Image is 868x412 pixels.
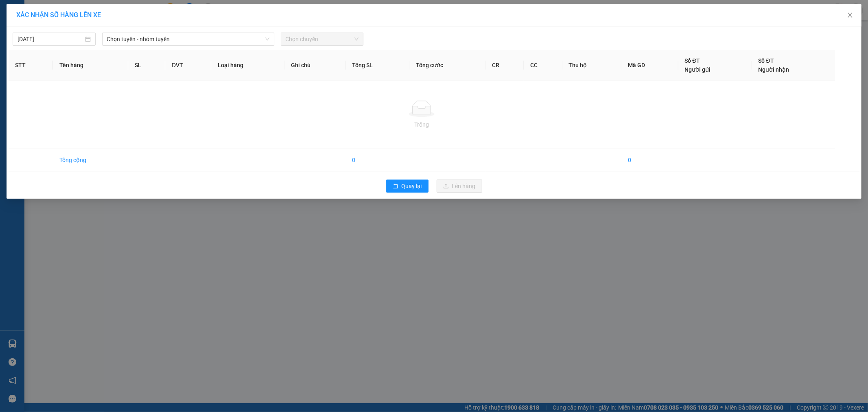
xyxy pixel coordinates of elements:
[16,11,101,19] span: XÁC NHẬN SỐ HÀNG LÊN XE
[128,50,165,81] th: SL
[393,183,398,190] span: rollback
[211,50,284,81] th: Loại hàng
[759,66,789,73] span: Người nhận
[17,35,83,44] input: 14/10/2025
[524,50,562,81] th: CC
[621,149,678,171] td: 0
[839,4,861,27] button: Close
[107,33,269,45] span: Chọn tuyến - nhóm tuyến
[685,66,711,73] span: Người gửi
[409,50,485,81] th: Tổng cước
[165,50,211,81] th: ĐVT
[9,50,53,81] th: STT
[53,149,128,171] td: Tổng cộng
[15,120,829,129] div: Trống
[346,50,410,81] th: Tổng SL
[402,182,422,191] span: Quay lại
[847,12,853,18] span: close
[53,50,128,81] th: Tên hàng
[437,180,482,193] button: uploadLên hàng
[485,50,524,81] th: CR
[562,50,621,81] th: Thu hộ
[346,149,410,171] td: 0
[284,50,346,81] th: Ghi chú
[386,180,429,193] button: rollbackQuay lại
[621,50,678,81] th: Mã GD
[265,37,270,42] span: down
[759,57,774,64] span: Số ĐT
[685,57,700,64] span: Số ĐT
[286,33,359,45] span: Chọn chuyến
